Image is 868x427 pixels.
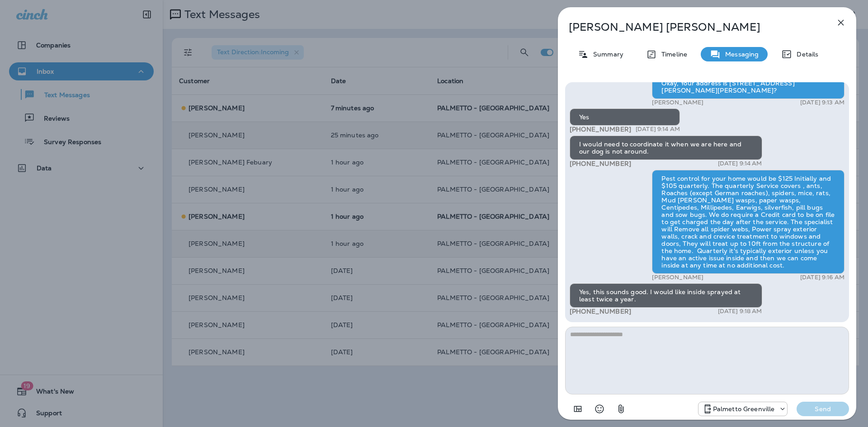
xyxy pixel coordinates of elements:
p: [DATE] 9:14 AM [718,160,762,167]
span: [PHONE_NUMBER] [570,125,631,133]
p: [DATE] 9:18 AM [718,308,762,315]
p: Details [792,51,818,58]
p: Messaging [721,51,759,58]
p: Timeline [657,51,687,58]
span: [PHONE_NUMBER] [570,307,631,315]
button: Add in a premade template [569,400,587,418]
p: Palmetto Greenville [713,405,775,413]
div: I would need to coordinate it when we are here and our dog is not around. [570,136,762,160]
div: Yes, this sounds good. I would like inside sprayed at least twice a year. [570,283,762,308]
p: [PERSON_NAME] [652,99,703,106]
div: Pest control for your home would be $125 Initially and $105 quarterly. The quarterly Service cove... [652,170,844,274]
div: Okay, Your address is [STREET_ADDRESS][PERSON_NAME][PERSON_NAME]? [652,75,844,99]
div: +1 (864) 385-1074 [698,404,788,414]
p: [PERSON_NAME] [PERSON_NAME] [569,21,816,33]
span: [PHONE_NUMBER] [570,160,631,168]
p: [PERSON_NAME] [652,274,703,281]
p: [DATE] 9:13 AM [800,99,844,106]
p: [DATE] 9:14 AM [636,126,680,133]
button: Select an emoji [590,400,609,418]
p: Summary [589,51,623,58]
p: [DATE] 9:16 AM [800,274,844,281]
div: Yes [570,108,680,126]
